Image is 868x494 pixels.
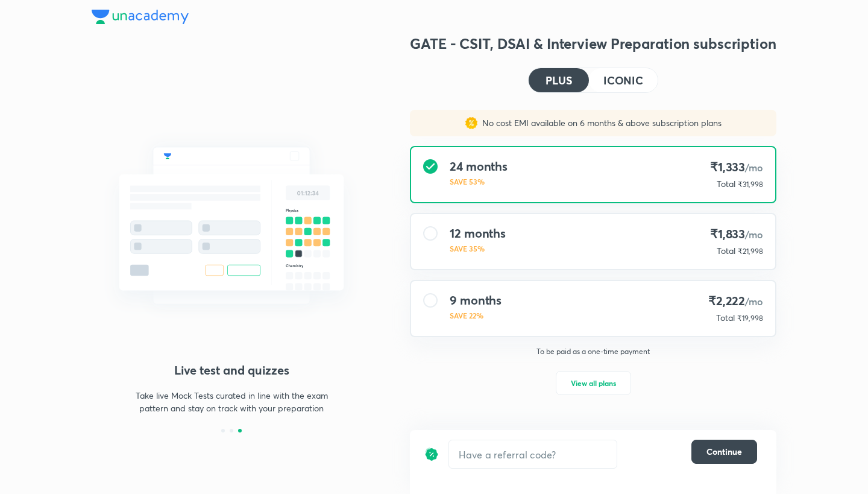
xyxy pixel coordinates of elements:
[571,377,616,389] span: View all plans
[450,293,502,308] h4: 9 months
[92,10,189,24] img: Company Logo
[710,226,763,242] h4: ₹1,833
[546,75,572,86] h4: PLUS
[529,68,589,92] button: PLUS
[710,159,763,176] h4: ₹1,333
[716,312,735,324] p: Total
[745,228,763,241] span: /mo
[450,159,508,174] h4: 24 months
[706,446,742,458] span: Continue
[738,247,763,256] span: ₹21,998
[449,440,617,469] input: Have a referral code?
[477,117,722,129] p: No cost EMI available on 6 months & above subscription plans
[400,347,786,356] p: To be paid as a one-time payment
[717,178,735,190] p: Total
[92,361,371,379] h4: Live test and quizzes
[424,440,439,469] img: discount
[589,68,658,92] button: ICONIC
[745,161,763,174] span: /mo
[745,295,763,308] span: /mo
[450,243,506,254] p: SAVE 35%
[556,371,631,395] button: View all plans
[691,440,757,464] button: Continue
[738,180,763,189] span: ₹31,998
[450,310,502,321] p: SAVE 22%
[92,121,371,331] img: mock_test_quizes_521a5f770e.svg
[737,314,763,323] span: ₹19,998
[127,389,336,414] p: Take live Mock Tests curated in line with the exam pattern and stay on track with your preparation
[708,293,763,309] h4: ₹2,222
[450,176,508,187] p: SAVE 53%
[465,117,477,129] img: sales discount
[410,34,776,53] h3: GATE - CSIT, DSAI & Interview Preparation subscription
[717,245,735,257] p: Total
[603,75,643,86] h4: ICONIC
[450,226,506,241] h4: 12 months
